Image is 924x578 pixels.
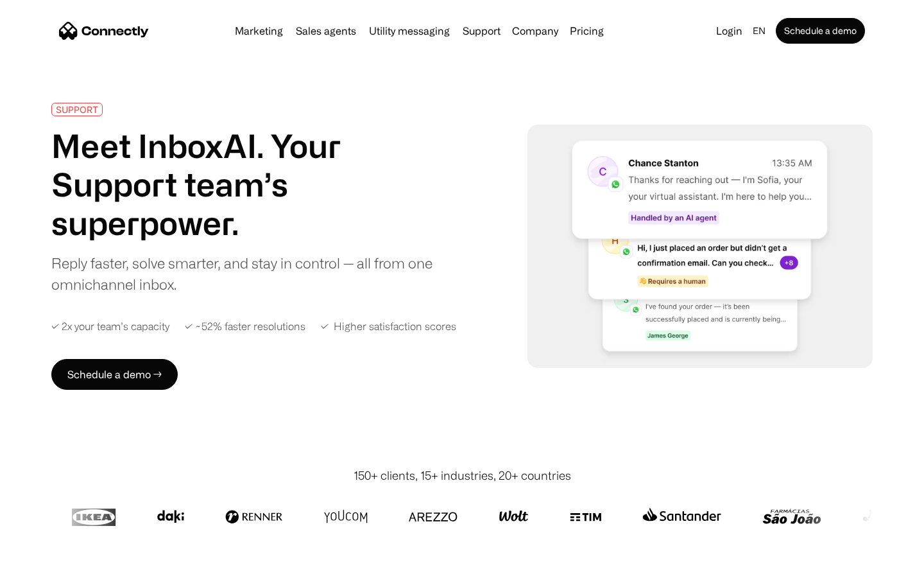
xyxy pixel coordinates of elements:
[51,127,441,242] h1: Meet InboxAI. Your Support team’s superpower.
[776,18,865,44] a: Schedule a demo
[185,320,305,333] div: ✓ ~52% faster resolutions
[711,22,748,40] a: Login
[26,556,77,574] ul: Language list
[230,26,288,36] a: Marketing
[291,26,361,36] a: Sales agents
[51,252,441,295] div: Reply faster, solve smarter, and stay in control — all from one omnichannel inbox.
[512,22,558,40] div: Company
[51,320,169,333] div: ✓ 2x your team’s capacity
[51,359,178,390] a: Schedule a demo →
[458,26,506,36] a: Support
[565,26,609,36] a: Pricing
[354,467,571,484] div: 150+ clients, 15+ industries, 20+ countries
[321,320,456,333] div: ✓ Higher satisfaction scores
[364,26,455,36] a: Utility messaging
[13,554,77,574] aside: Language selected: English
[753,22,766,40] div: en
[56,105,98,114] div: SUPPORT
